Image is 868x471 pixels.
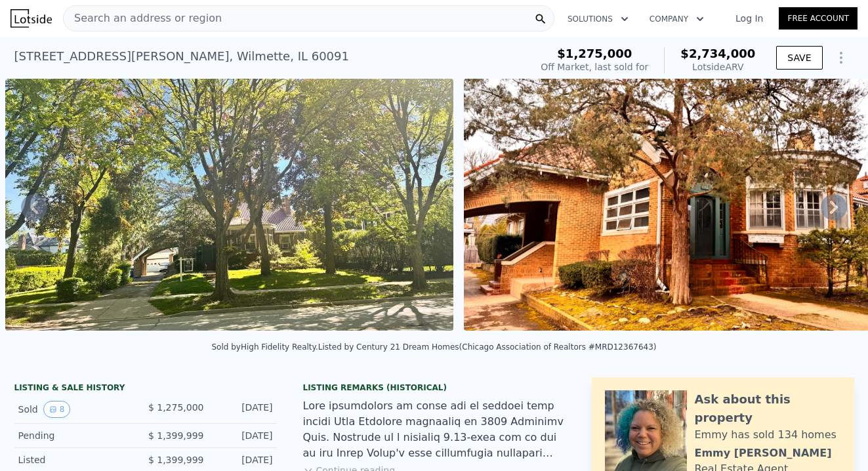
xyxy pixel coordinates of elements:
button: View historical data [43,401,71,418]
button: Show Options [828,45,854,71]
div: Sold [18,401,135,418]
img: Sale: 139233183 Parcel: 23467581 [5,79,453,331]
span: $1,275,000 [557,47,632,60]
div: [DATE] [215,429,273,442]
div: Emmy [PERSON_NAME] [695,445,832,461]
button: SAVE [776,46,822,70]
img: Lotside [10,9,52,28]
button: Solutions [557,7,639,31]
span: $ 1,399,999 [148,430,204,441]
div: Emmy has sold 134 homes [695,427,837,443]
div: Listed by Century 21 Dream Homes (Chicago Association of Realtors #MRD12367643) [318,342,657,352]
div: Pending [18,429,135,442]
div: [DATE] [215,401,273,418]
div: [DATE] [215,453,273,466]
div: Listed [18,453,135,466]
div: Off Market, last sold for [541,60,648,73]
span: $ 1,399,999 [148,455,204,465]
div: Lotside ARV [680,60,755,73]
div: [STREET_ADDRESS][PERSON_NAME] , Wilmette , IL 60091 [14,47,349,66]
span: $2,734,000 [680,47,755,60]
a: Log In [720,12,779,25]
div: Sold by High Fidelity Realty . [212,342,318,352]
div: Lore ipsumdolors am conse adi el seddoei temp incidi Utla Etdolore magnaaliq en 3809 Adminimv Qui... [303,398,566,461]
div: LISTING & SALE HISTORY [14,382,277,396]
div: Listing Remarks (Historical) [303,382,566,393]
span: Search an address or region [64,10,222,26]
a: Free Account [779,7,858,30]
div: Ask about this property [695,390,841,427]
span: $ 1,275,000 [148,402,204,413]
button: Company [639,7,714,31]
